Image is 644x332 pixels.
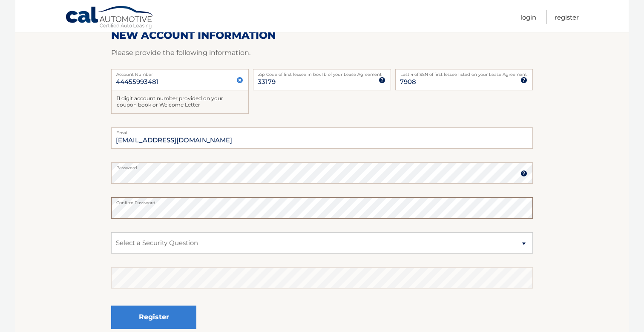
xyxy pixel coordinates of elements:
input: Account Number [111,69,249,90]
div: 11 digit account number provided on your coupon book or Welcome Letter [111,90,249,114]
input: SSN or EIN (last 4 digits only) [395,69,533,90]
h2: New Account Information [111,29,533,42]
label: Confirm Password [111,197,533,204]
img: close.svg [236,77,243,84]
img: tooltip.svg [520,77,527,84]
button: Register [111,306,196,329]
input: Zip Code [253,69,391,90]
a: Login [520,10,536,24]
img: tooltip.svg [379,77,385,84]
input: Email [111,127,533,149]
p: Please provide the following information. [111,47,533,59]
label: Email [111,127,533,134]
a: Cal Automotive [65,6,155,30]
label: Zip Code of first lessee in box 1b of your Lease Agreement [253,69,391,76]
a: Register [555,10,579,24]
label: Last 4 of SSN of first lessee listed on your Lease Agreement [395,69,533,76]
img: tooltip.svg [520,170,527,177]
label: Password [111,162,533,169]
label: Account Number [111,69,249,76]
